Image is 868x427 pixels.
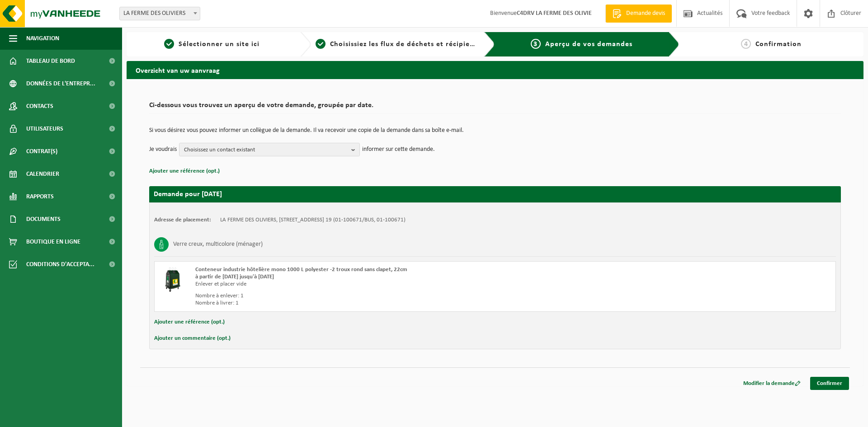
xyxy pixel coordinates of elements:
a: Confirmer [810,377,849,390]
span: Choisissiez les flux de déchets et récipients [330,41,481,48]
h3: Verre creux, multicolore (ménager) [173,237,263,252]
strong: C4DRV LA FERME DES OLIVIE [517,10,592,17]
strong: Adresse de placement: [154,217,211,223]
h2: Overzicht van uw aanvraag [127,61,863,79]
button: Ajouter une référence (opt.) [154,316,225,328]
span: Calendrier [26,163,59,185]
span: Conditions d'accepta... [26,253,94,276]
span: Navigation [26,27,59,50]
p: Je voudrais [149,143,177,156]
button: Ajouter un commentaire (opt.) [154,333,231,344]
h2: Ci-dessous vous trouvez un aperçu de votre demande, groupée par date. [149,102,841,114]
span: Tableau de bord [26,50,75,72]
span: Sélectionner un site ici [179,41,259,48]
a: 1Sélectionner un site ici [131,39,293,50]
div: Nombre à livrer: 1 [195,300,531,307]
span: LA FERME DES OLIVIERS [120,7,200,20]
span: Contacts [26,95,53,117]
td: LA FERME DES OLIVIERS, [STREET_ADDRESS] 19 (01-100671/BUS, 01-100671) [220,216,406,224]
span: Aperçu de vos demandes [545,41,632,48]
div: Nombre à enlever: 1 [195,292,531,300]
a: Modifier la demande [736,377,807,390]
span: Confirmation [755,41,802,48]
a: Demande devis [605,5,672,23]
p: informer sur cette demande. [362,143,435,156]
span: 1 [164,39,174,49]
span: Utilisateurs [26,117,63,140]
strong: Demande pour [DATE] [154,191,222,198]
strong: à partir de [DATE] jusqu'à [DATE] [195,274,274,280]
span: Boutique en ligne [26,230,80,253]
span: 4 [741,39,751,49]
a: 2Choisissiez les flux de déchets et récipients [316,39,477,50]
span: Documents [26,208,61,230]
span: 2 [316,39,325,49]
span: Contrat(s) [26,140,57,163]
span: Conteneur industrie hôtelière mono 1000 L polyester -2 troux rond sans clapet, 22cm [195,267,407,272]
button: Choisissez un contact existant [179,143,360,156]
button: Ajouter une référence (opt.) [149,165,220,177]
span: Rapports [26,185,54,208]
img: CR-HR-1C-1000-PES-01.png [159,266,186,293]
span: Choisissez un contact existant [184,143,348,157]
span: 3 [531,39,541,49]
span: Données de l'entrepr... [26,72,95,95]
p: Si vous désirez vous pouvez informer un collègue de la demande. Il va recevoir une copie de la de... [149,127,841,134]
span: LA FERME DES OLIVIERS [119,7,200,20]
div: Enlever et placer vide [195,281,531,288]
span: Demande devis [624,9,667,18]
